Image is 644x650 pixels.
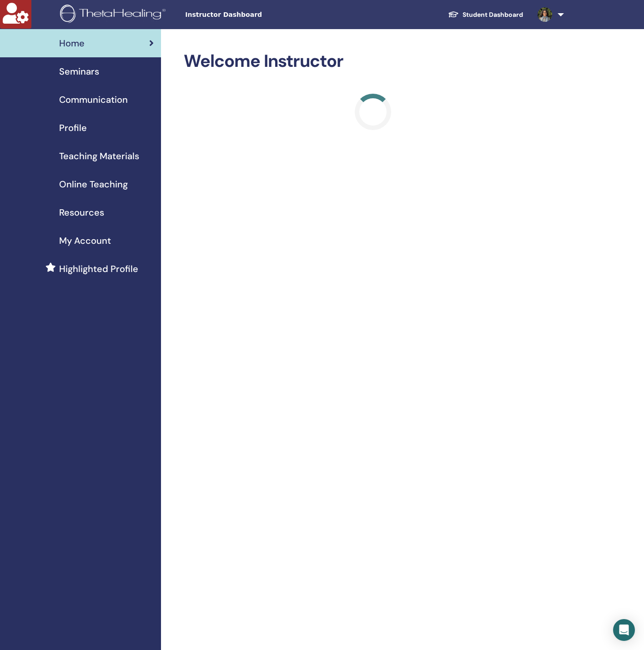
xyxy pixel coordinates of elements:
[59,121,87,135] span: Profile
[185,10,322,20] span: Instructor Dashboard
[59,65,99,78] span: Seminars
[59,149,139,163] span: Teaching Materials
[59,177,128,191] span: Online Teaching
[448,10,459,18] img: graduation-cap-white.svg
[59,206,104,219] span: Resources
[441,6,530,23] a: Student Dashboard
[184,51,562,72] h2: Welcome Instructor
[59,262,138,276] span: Highlighted Profile
[613,619,635,641] div: Open Intercom Messenger
[59,36,85,50] span: Home
[59,234,111,247] span: My Account
[59,93,128,106] span: Communication
[538,7,552,22] img: default.jpg
[60,5,169,25] img: logo.png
